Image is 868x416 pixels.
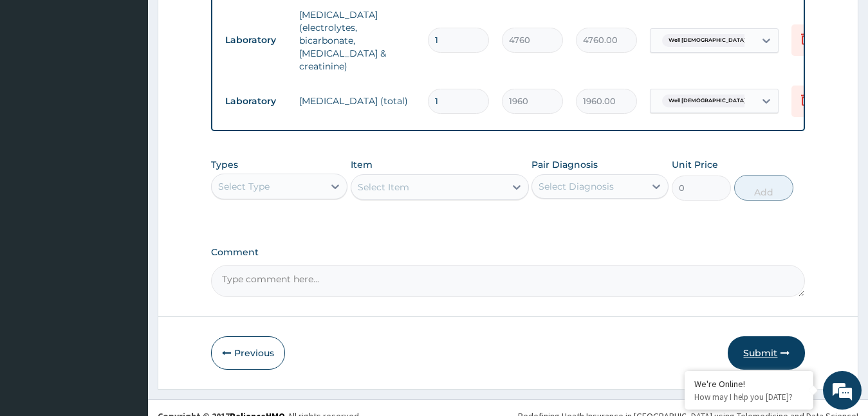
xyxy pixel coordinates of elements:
[351,158,373,171] label: Item
[728,336,805,370] button: Submit
[211,6,242,37] div: Minimize live chat window
[75,125,178,255] span: We're online!
[531,158,598,171] label: Pair Diagnosis
[211,247,806,258] label: Comment
[662,34,767,47] span: Well [DEMOGRAPHIC_DATA] adult
[662,95,767,107] span: Well [DEMOGRAPHIC_DATA] adult
[219,89,293,113] td: Laboratory
[694,378,804,390] div: We're Online!
[694,392,804,402] p: How may I help you today?
[211,336,285,370] button: Previous
[24,64,52,96] img: d_794563401_company_1708531726252_794563401
[219,28,293,52] td: Laboratory
[539,180,614,193] div: Select Diagnosis
[211,159,238,170] label: Types
[67,72,216,89] div: Chat with us now
[293,88,421,114] td: [MEDICAL_DATA] (total)
[734,175,793,201] button: Add
[218,180,270,193] div: Select Type
[293,2,421,79] td: [MEDICAL_DATA] (electrolytes, bicarbonate, [MEDICAL_DATA] & creatinine)
[672,158,718,171] label: Unit Price
[6,278,245,323] textarea: Type your message and hit 'Enter'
